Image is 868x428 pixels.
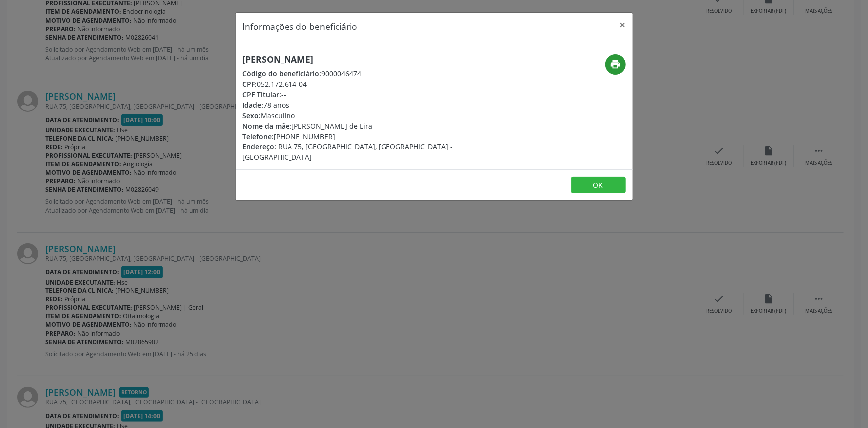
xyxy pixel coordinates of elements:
[243,79,257,89] span: CPF:
[243,54,493,65] h5: [PERSON_NAME]
[243,142,453,162] span: RUA 75, [GEOGRAPHIC_DATA], [GEOGRAPHIC_DATA] - [GEOGRAPHIC_DATA]
[243,142,277,151] span: Endereço:
[243,100,264,110] span: Idade:
[243,90,282,99] span: CPF Titular:
[243,132,274,141] span: Telefone:
[613,13,633,37] button: Close
[605,54,626,75] button: print
[243,68,493,79] div: 9000046474
[243,79,493,89] div: 052.172.614-04
[571,177,626,194] button: OK
[243,131,493,142] div: [PHONE_NUMBER]
[243,110,493,121] div: Masculino
[243,100,493,110] div: 78 anos
[243,121,292,131] span: Nome da mãe:
[243,111,261,120] span: Sexo:
[243,89,493,100] div: --
[243,20,358,33] h5: Informações do beneficiário
[243,121,493,131] div: [PERSON_NAME] de Lira
[243,69,322,78] span: Código do beneficiário:
[610,59,621,70] i: print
